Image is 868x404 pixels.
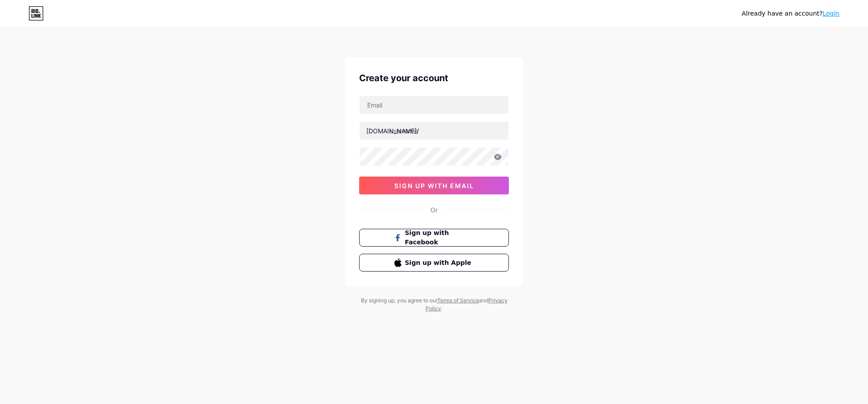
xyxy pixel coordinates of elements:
span: Sign up with Apple [405,258,474,268]
a: Terms of Service [437,297,479,304]
div: [DOMAIN_NAME]/ [366,126,419,136]
button: Sign up with Facebook [359,229,509,247]
span: sign up with email [394,182,474,190]
input: Email [360,96,508,114]
div: Create your account [359,71,509,85]
button: Sign up with Apple [359,254,509,272]
div: By signing up, you agree to our and . [358,297,510,313]
div: Or [430,205,438,214]
span: Sign up with Facebook [405,228,474,247]
input: username [360,122,508,140]
button: sign up with email [359,177,509,194]
a: Login [823,10,839,17]
div: Already have an account? [742,9,839,18]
